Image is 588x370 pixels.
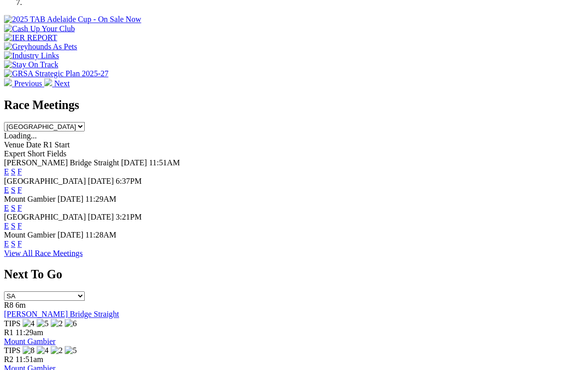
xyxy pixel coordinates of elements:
[15,326,43,335] span: 11:29am
[4,79,44,88] a: Previous
[4,266,584,280] h2: Next To Go
[4,299,13,308] span: R8
[4,98,584,112] h2: Race Meetings
[4,326,13,335] span: R1
[46,149,66,157] span: Fields
[4,344,20,353] span: TIPS
[50,344,62,353] img: 2
[36,344,48,353] img: 4
[4,335,55,344] a: Mount Gambier
[4,176,85,184] span: [GEOGRAPHIC_DATA]
[26,140,41,148] span: Date
[87,212,113,220] span: [DATE]
[4,131,36,139] span: Loading...
[4,140,24,148] span: Venue
[4,158,118,166] span: [PERSON_NAME] Bridge Straight
[4,212,85,220] span: [GEOGRAPHIC_DATA]
[36,317,48,326] img: 5
[11,185,15,193] a: S
[4,51,59,60] img: Industry Links
[22,317,34,326] img: 4
[14,79,42,88] span: Previous
[11,167,15,175] a: S
[4,15,141,24] img: 2025 TAB Adelaide Cup - On Sale Now
[4,221,9,229] a: E
[115,176,141,184] span: 6:37PM
[4,149,25,157] span: Expert
[44,79,69,88] a: Next
[27,149,45,157] span: Short
[4,353,13,362] span: R2
[4,247,82,256] a: View All Race Meetings
[4,317,20,326] span: TIPS
[4,185,9,193] a: E
[4,308,118,317] a: [PERSON_NAME] Bridge Straight
[17,203,22,211] a: F
[11,239,15,247] a: S
[54,79,69,88] span: Next
[85,194,116,202] span: 11:29AM
[15,299,25,308] span: 6m
[44,78,52,86] img: chevron-right-pager-white.svg
[120,158,146,166] span: [DATE]
[148,158,179,166] span: 11:51AM
[17,185,22,193] a: F
[4,239,9,247] a: E
[11,221,15,229] a: S
[4,42,77,51] img: Greyhounds As Pets
[57,194,83,202] span: [DATE]
[15,353,43,362] span: 11:51am
[4,78,12,86] img: chevron-left-pager-white.svg
[4,69,108,78] img: GRSA Strategic Plan 2025-27
[22,344,34,353] img: 8
[115,212,141,220] span: 3:21PM
[4,194,55,202] span: Mount Gambier
[64,317,76,326] img: 6
[64,344,76,353] img: 5
[4,60,58,69] img: Stay On Track
[50,317,62,326] img: 2
[17,167,22,175] a: F
[4,33,57,42] img: IER REPORT
[87,176,113,184] span: [DATE]
[57,230,83,238] span: [DATE]
[85,230,116,238] span: 11:28AM
[4,230,55,238] span: Mount Gambier
[4,167,9,175] a: E
[43,140,69,148] span: R1 Start
[11,203,15,211] a: S
[4,203,9,211] a: E
[17,239,22,247] a: F
[4,24,74,33] img: Cash Up Your Club
[17,221,22,229] a: F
